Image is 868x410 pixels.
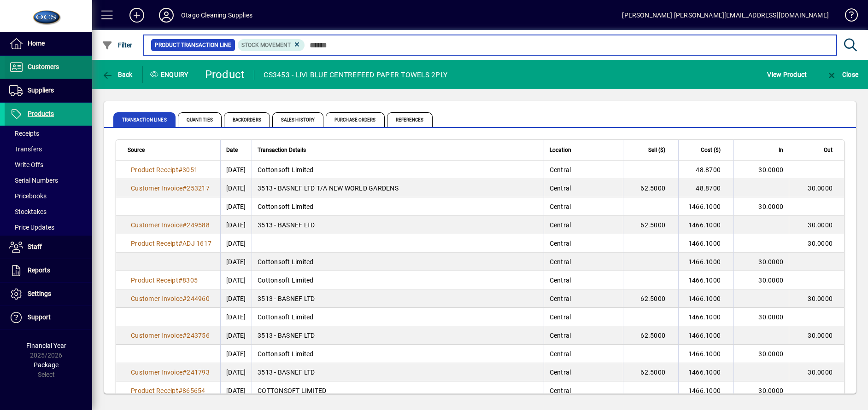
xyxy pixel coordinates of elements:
td: 62.5000 [623,326,678,345]
td: 1466.1000 [678,326,733,345]
span: Suppliers [28,87,54,94]
td: 1466.1000 [678,271,733,289]
span: 30.0000 [808,185,833,192]
a: Write Offs [5,157,92,173]
span: Settings [28,290,51,297]
span: Home [28,40,45,47]
span: Support [28,313,51,321]
div: Source [128,145,215,155]
span: Back [102,71,133,78]
td: 1466.1000 [678,216,733,234]
span: # [178,166,182,173]
span: Product Receipt [131,277,178,284]
span: # [178,387,182,394]
td: COTTONSOFT LIMITED [252,381,544,400]
button: Filter [100,37,135,53]
span: Filter [102,41,133,49]
span: View Product [767,67,807,82]
span: Serial Numbers [9,177,58,184]
span: Central [550,258,571,266]
span: Receipts [9,130,39,137]
td: 1466.1000 [678,308,733,326]
span: Backorders [224,112,270,127]
span: Product Receipt [131,166,178,173]
span: Out [824,145,833,155]
span: Customer Invoice [131,295,182,302]
span: 30.0000 [758,350,783,358]
a: Product Receipt#ADJ 1617 [128,238,215,248]
span: 30.0000 [758,258,783,266]
td: [DATE] [220,363,252,381]
span: Central [550,387,571,394]
span: Purchase Orders [326,112,385,127]
span: Product Transaction Line [155,40,231,50]
td: Cottonsoft Limited [252,271,544,289]
span: Reports [28,266,50,274]
span: 30.0000 [758,203,783,210]
button: Close [824,66,861,83]
td: 1466.1000 [678,289,733,308]
td: [DATE] [220,289,252,308]
span: 244960 [187,295,210,302]
td: [DATE] [220,234,252,253]
span: Pricebooks [9,192,47,200]
td: Cottonsoft Limited [252,345,544,363]
span: 30.0000 [808,332,833,339]
a: Home [5,32,92,55]
span: 30.0000 [808,240,833,247]
span: Central [550,221,571,229]
a: Customer Invoice#249588 [128,220,213,230]
span: 30.0000 [758,277,783,284]
td: [DATE] [220,381,252,400]
td: 48.8700 [678,161,733,179]
span: Price Updates [9,224,54,231]
span: 241793 [187,369,210,376]
span: References [387,112,433,127]
span: Central [550,166,571,173]
td: [DATE] [220,345,252,363]
a: Staff [5,236,92,259]
span: Stocktakes [9,208,47,215]
span: Transfers [9,145,42,153]
span: Customer Invoice [131,369,182,376]
td: [DATE] [220,197,252,216]
td: [DATE] [220,271,252,289]
td: [DATE] [220,326,252,345]
a: Support [5,306,92,329]
span: Close [826,71,858,78]
span: 30.0000 [808,295,833,302]
div: [PERSON_NAME] [PERSON_NAME][EMAIL_ADDRESS][DOMAIN_NAME] [622,8,829,23]
td: Cottonsoft Limited [252,161,544,179]
td: 1466.1000 [678,345,733,363]
a: Reports [5,259,92,282]
td: [DATE] [220,308,252,326]
span: Location [550,145,571,155]
span: Stock movement [241,42,291,48]
span: Sales History [272,112,323,127]
a: Stocktakes [5,204,92,219]
span: Source [128,145,145,155]
span: ADJ 1617 [182,240,211,247]
span: # [178,240,182,247]
td: Cottonsoft Limited [252,197,544,216]
span: Transaction Lines [113,112,176,127]
span: Product Receipt [131,387,178,394]
a: Product Receipt#8305 [128,275,201,285]
span: Customer Invoice [131,221,182,229]
span: Central [550,277,571,284]
td: 1466.1000 [678,253,733,271]
span: Product Receipt [131,240,178,247]
span: 249588 [187,221,210,229]
span: Central [550,350,571,358]
td: 3513 - BASNEF LTD T/A NEW WORLD GARDENS [252,179,544,197]
button: Add [122,7,152,23]
span: Central [550,313,571,321]
td: 48.8700 [678,179,733,197]
span: Central [550,203,571,210]
span: 8305 [182,277,198,284]
td: 1466.1000 [678,234,733,253]
td: [DATE] [220,253,252,271]
button: View Product [765,66,809,83]
span: Staff [28,243,42,250]
div: Sell ($) [629,145,674,155]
